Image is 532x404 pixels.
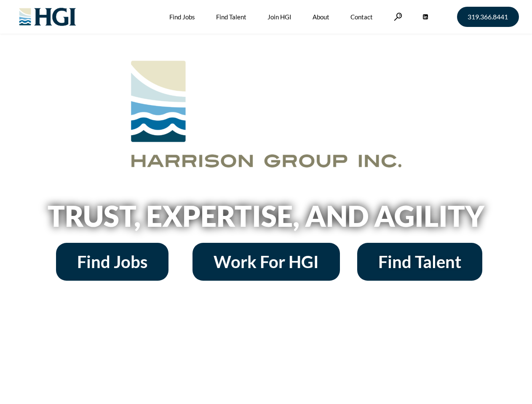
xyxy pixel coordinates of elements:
a: Work For HGI [192,243,340,281]
a: 319.366.8441 [457,7,519,27]
a: Find Talent [357,243,482,281]
span: Find Jobs [77,253,147,270]
a: Find Jobs [56,243,168,281]
a: Search [394,13,402,21]
span: Work For HGI [214,253,319,270]
h2: Trust, Expertise, and Agility [26,202,506,230]
span: 319.366.8441 [468,13,508,20]
span: Find Talent [378,253,461,270]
